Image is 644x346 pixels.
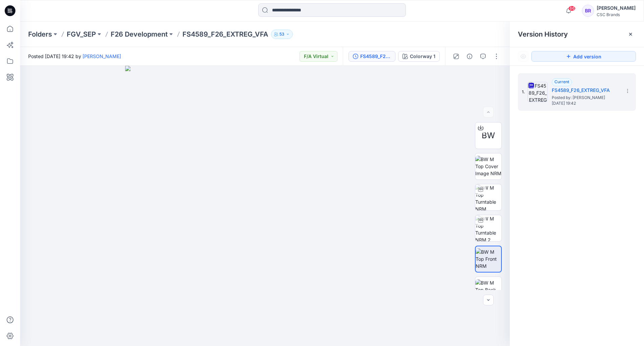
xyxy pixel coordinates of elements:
[28,30,52,39] a: Folders
[398,51,440,62] button: Colorway 1
[518,51,529,62] button: Show Hidden Versions
[582,5,594,17] div: BR
[552,101,619,106] span: [DATE] 19:42
[475,279,501,300] img: BW M Top Back NRM
[528,82,548,102] img: FS4589_F26_EXTREG_VFA
[28,53,121,60] span: Posted [DATE] 19:42 by
[279,31,284,38] p: 53
[271,30,293,39] button: 53
[475,215,501,241] img: BW M Top Turntable NRM 2
[597,12,636,17] div: CSC Brands
[482,130,495,142] span: BW
[464,51,475,62] button: Details
[554,79,569,84] span: Current
[360,53,391,60] div: FS4589_F26_EXTREG_VFA
[476,248,501,269] img: BW M Top Front NRM
[111,30,168,39] a: F26 Development
[67,30,96,39] a: FGV_SEP
[348,51,395,62] button: FS4589_F26_EXTREG_VFA
[552,94,619,101] span: Posted by: Bapu Ramachandra
[522,89,525,95] span: 1.
[531,51,636,62] button: Add version
[568,6,576,11] span: 66
[552,86,619,94] h5: FS4589_F26_EXTREG_VFA
[83,53,121,59] a: [PERSON_NAME]
[475,184,501,210] img: BW M Top Turntable NRM
[475,156,501,177] img: BW M Top Cover Image NRM
[410,53,435,60] div: Colorway 1
[518,30,568,38] span: Version History
[628,32,633,37] button: Close
[125,66,405,346] img: eyJhbGciOiJIUzI1NiIsImtpZCI6IjAiLCJzbHQiOiJzZXMiLCJ0eXAiOiJKV1QifQ.eyJkYXRhIjp7InR5cGUiOiJzdG9yYW...
[182,30,268,39] p: FS4589_F26_EXTREG_VFA
[597,4,636,12] div: [PERSON_NAME]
